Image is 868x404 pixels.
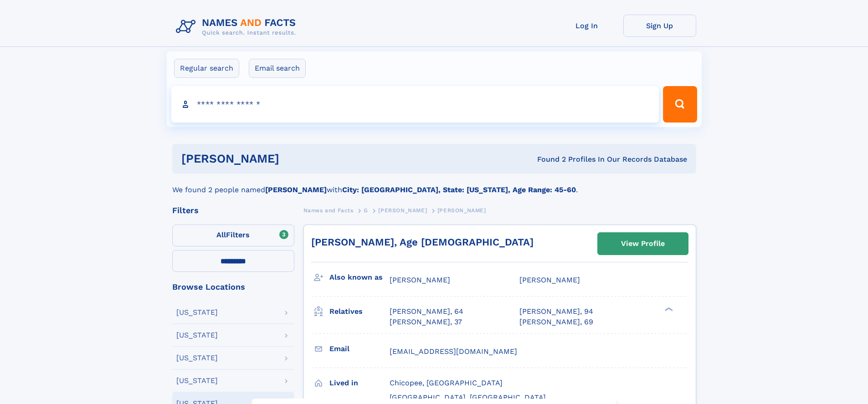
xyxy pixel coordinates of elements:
h3: Lived in [329,375,390,391]
span: [PERSON_NAME] [378,207,427,214]
div: Found 2 Profiles In Our Records Database [408,154,687,164]
h3: Relatives [329,304,390,319]
div: Filters [172,206,294,215]
div: View Profile [621,233,665,254]
span: Chicopee, [GEOGRAPHIC_DATA] [390,378,503,387]
h3: Email [329,341,390,357]
h3: Also known as [329,270,390,285]
div: Browse Locations [172,283,294,291]
span: [GEOGRAPHIC_DATA], [GEOGRAPHIC_DATA] [390,393,546,402]
span: G [364,207,368,214]
button: Search Button [663,86,697,123]
div: ❯ [663,307,673,312]
input: search input [171,86,659,123]
a: Sign Up [623,15,696,37]
b: City: [GEOGRAPHIC_DATA], State: [US_STATE], Age Range: 45-60 [342,185,576,194]
div: [US_STATE] [176,309,218,316]
a: [PERSON_NAME], 69 [519,317,593,327]
span: All [216,230,226,239]
a: [PERSON_NAME] [378,205,427,216]
span: [EMAIL_ADDRESS][DOMAIN_NAME] [390,347,517,356]
label: Email search [249,59,306,78]
a: [PERSON_NAME], 64 [390,307,463,317]
span: [PERSON_NAME] [437,207,486,214]
a: Names and Facts [303,205,354,216]
div: [US_STATE] [176,332,218,339]
b: [PERSON_NAME] [265,185,327,194]
label: Regular search [174,59,239,78]
div: [US_STATE] [176,377,218,384]
a: [PERSON_NAME], 37 [390,317,462,327]
a: Log In [550,15,623,37]
span: [PERSON_NAME] [519,276,580,284]
h1: [PERSON_NAME] [181,153,408,164]
div: We found 2 people named with . [172,174,696,195]
a: [PERSON_NAME], 94 [519,307,593,317]
a: G [364,205,368,216]
span: [PERSON_NAME] [390,276,450,284]
a: View Profile [598,233,688,255]
img: Logo Names and Facts [172,15,303,39]
a: [PERSON_NAME], Age [DEMOGRAPHIC_DATA] [311,236,534,248]
div: [US_STATE] [176,354,218,362]
label: Filters [172,225,294,246]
